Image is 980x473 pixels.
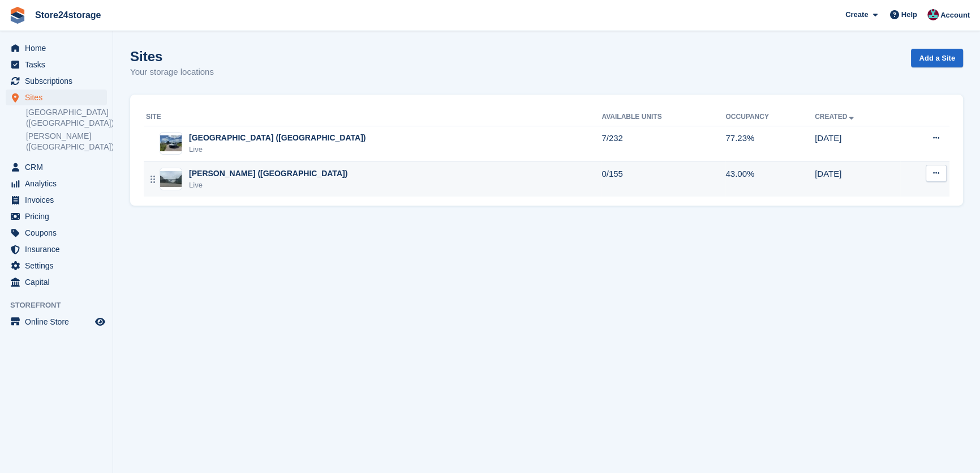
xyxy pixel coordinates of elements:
[10,300,113,311] span: Storefront
[25,208,93,224] span: Pricing
[6,90,107,105] a: menu
[25,241,93,257] span: Insurance
[25,73,93,89] span: Subscriptions
[160,135,182,152] img: Image of Manston Airport (Kent) site
[25,159,93,175] span: CRM
[6,225,107,241] a: menu
[6,208,107,224] a: menu
[9,7,26,24] img: stora-icon-8386f47178a22dfd0bd8f6a31ec36ba5ce8667c1dd55bd0f319d3a0aa187defe.svg
[189,180,347,191] div: Live
[130,66,214,79] p: Your storage locations
[725,126,815,161] td: 77.23%
[189,168,347,180] div: [PERSON_NAME] ([GEOGRAPHIC_DATA])
[901,9,917,20] span: Help
[93,315,107,329] a: Preview store
[6,57,107,73] a: menu
[815,126,900,161] td: [DATE]
[25,176,93,191] span: Analytics
[725,161,815,197] td: 43.00%
[6,40,107,56] a: menu
[144,108,601,126] th: Site
[815,113,856,121] a: Created
[189,132,366,144] div: [GEOGRAPHIC_DATA] ([GEOGRAPHIC_DATA])
[26,131,107,152] a: [PERSON_NAME] ([GEOGRAPHIC_DATA])
[815,161,900,197] td: [DATE]
[601,126,725,161] td: 7/232
[6,192,107,208] a: menu
[189,144,366,155] div: Live
[160,171,182,188] img: Image of Warley Brentwood (Essex) site
[25,192,93,208] span: Invoices
[6,176,107,191] a: menu
[31,6,106,24] a: Store24storage
[601,161,725,197] td: 0/155
[6,159,107,175] a: menu
[25,314,93,330] span: Online Store
[25,258,93,274] span: Settings
[25,57,93,73] span: Tasks
[927,9,939,20] img: George
[601,108,725,126] th: Available Units
[940,10,970,21] span: Account
[25,274,93,290] span: Capital
[911,49,963,67] a: Add a Site
[25,40,93,56] span: Home
[6,258,107,274] a: menu
[725,108,815,126] th: Occupancy
[25,225,93,241] span: Coupons
[6,73,107,89] a: menu
[130,49,214,64] h1: Sites
[6,274,107,290] a: menu
[6,241,107,257] a: menu
[6,314,107,330] a: menu
[845,9,868,20] span: Create
[26,107,107,129] a: [GEOGRAPHIC_DATA] ([GEOGRAPHIC_DATA])
[25,90,93,105] span: Sites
